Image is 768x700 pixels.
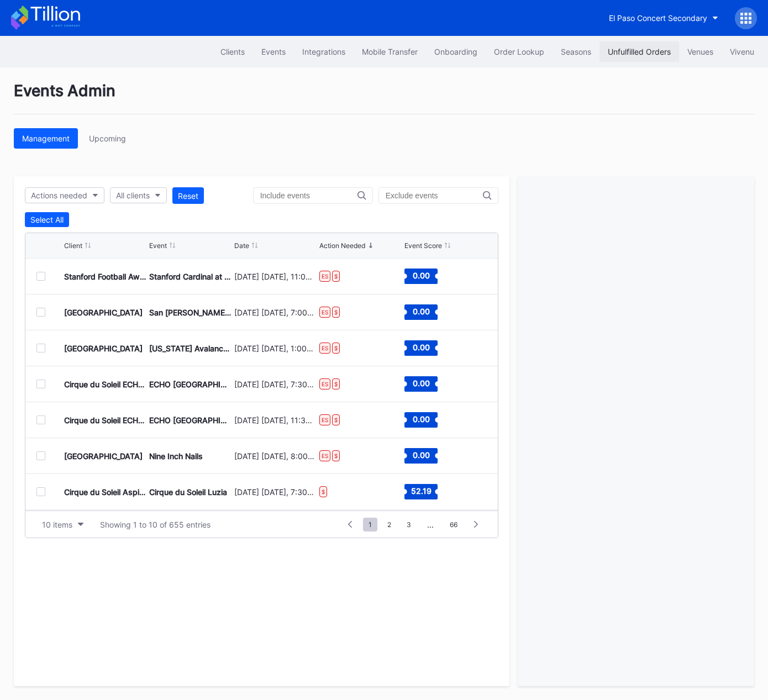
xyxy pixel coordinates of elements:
[234,487,317,497] div: [DATE] [DATE], 7:30PM
[294,41,354,62] button: Integrations
[354,41,426,62] button: Mobile Transfer
[411,486,431,496] text: 52.19
[234,451,317,461] div: [DATE] [DATE], 8:00PM
[89,134,126,143] div: Upcoming
[149,272,232,281] div: Stanford Cardinal at SMU Mustangs Football
[30,215,64,224] div: Select All
[362,47,418,56] div: Mobile Transfer
[419,520,442,529] div: ...
[332,343,340,354] div: $
[149,451,203,461] div: Nine Inch Nails
[64,487,146,497] div: Cirque du Soleil Aspire Secondary
[25,187,104,203] button: Actions needed
[444,518,463,531] span: 66
[253,41,294,62] a: Events
[382,518,397,531] span: 2
[14,128,78,149] button: Management
[319,241,365,250] div: Action Needed
[319,271,330,282] div: ES
[319,343,330,354] div: ES
[234,272,317,281] div: [DATE] [DATE], 11:00AM
[401,518,417,531] span: 3
[64,308,143,317] div: [GEOGRAPHIC_DATA]
[149,487,227,497] div: Cirque du Soleil Luzia
[412,271,429,280] text: 0.00
[64,380,146,389] div: Cirque du Soleil ECHO [GEOGRAPHIC_DATA]
[412,343,429,352] text: 0.00
[178,191,198,201] div: Reset
[404,241,442,250] div: Event Score
[42,520,72,529] div: 10 items
[149,415,232,425] div: ECHO [GEOGRAPHIC_DATA] [DATE] Afternoon
[110,187,167,203] button: All clients
[302,47,345,56] div: Integrations
[412,450,429,460] text: 0.00
[116,191,150,200] div: All clients
[412,307,429,316] text: 0.00
[679,41,722,62] button: Venues
[601,8,727,28] button: El Paso Concert Secondary
[363,518,377,531] span: 1
[319,486,327,497] div: $
[553,41,599,62] button: Seasons
[434,47,477,56] div: Onboarding
[149,308,232,317] div: San [PERSON_NAME] Sharks at [US_STATE] Devils
[261,47,286,56] div: Events
[319,378,330,390] div: ES
[25,212,69,227] button: Select All
[332,414,340,425] div: $
[234,308,317,317] div: [DATE] [DATE], 7:00PM
[64,451,143,461] div: [GEOGRAPHIC_DATA]
[81,128,134,149] button: Upcoming
[332,307,340,318] div: $
[561,47,591,56] div: Seasons
[100,520,211,529] div: Showing 1 to 10 of 655 entries
[494,47,544,56] div: Order Lookup
[730,47,754,56] div: Vivenu
[212,41,253,62] button: Clients
[64,415,146,425] div: Cirque du Soleil ECHO [GEOGRAPHIC_DATA]
[36,517,89,532] button: 10 items
[234,415,317,425] div: [DATE] [DATE], 11:30AM
[722,41,762,62] button: Vivenu
[599,41,679,62] button: Unfulfilled Orders
[332,378,340,390] div: $
[14,81,754,114] div: Events Admin
[386,191,483,200] input: Exclude events
[64,241,82,250] div: Client
[319,414,330,425] div: ES
[149,241,167,250] div: Event
[149,380,232,389] div: ECHO [GEOGRAPHIC_DATA] [DATE] Evening
[332,450,340,461] div: $
[234,344,317,353] div: [DATE] [DATE], 1:00PM
[22,134,70,143] div: Management
[486,41,553,62] button: Order Lookup
[234,241,249,250] div: Date
[426,41,486,62] button: Onboarding
[687,47,713,56] div: Venues
[172,187,204,204] button: Reset
[412,378,429,388] text: 0.00
[64,344,143,353] div: [GEOGRAPHIC_DATA]
[260,191,357,200] input: Include events
[412,414,429,424] text: 0.00
[149,344,232,353] div: [US_STATE] Avalanche at [US_STATE] Devils
[220,47,245,56] div: Clients
[319,307,330,318] div: ES
[608,47,671,56] div: Unfulfilled Orders
[234,380,317,389] div: [DATE] [DATE], 7:30PM
[64,272,146,281] div: Stanford Football Away Games Secondary
[609,13,707,23] div: El Paso Concert Secondary
[319,450,330,461] div: ES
